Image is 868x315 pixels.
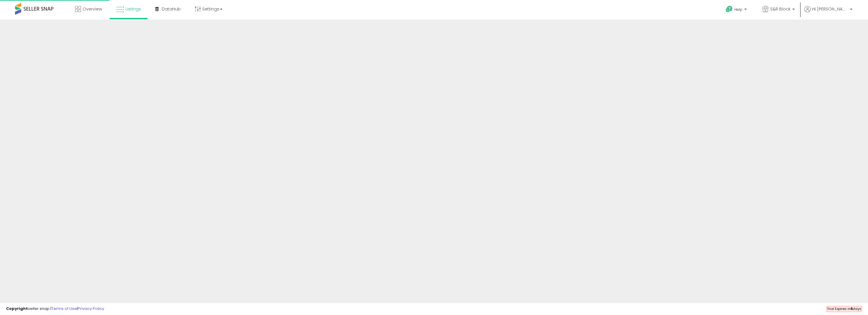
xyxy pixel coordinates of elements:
span: Hi [PERSON_NAME] [812,6,848,12]
span: Help [734,7,743,12]
span: Overview [83,6,102,12]
span: Listings [125,6,141,12]
span: S&R Block [770,6,791,12]
a: Hi [PERSON_NAME] [804,6,852,19]
span: DataHub [162,6,181,12]
a: Help [721,1,753,19]
i: Get Help [725,5,733,13]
